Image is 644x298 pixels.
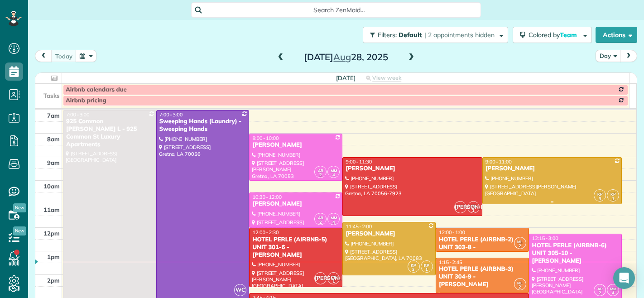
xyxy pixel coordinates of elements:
[43,230,60,237] span: 12pm
[47,277,60,284] span: 2pm
[315,171,326,179] small: 2
[346,159,372,165] span: 9:00 - 11:30
[66,97,106,104] span: Airbnb pricing
[596,27,637,43] button: Actions
[421,265,433,274] small: 1
[47,159,60,166] span: 9am
[66,86,127,93] span: Airbnb calendars due
[408,265,419,274] small: 3
[328,171,339,179] small: 4
[454,201,466,213] span: [PERSON_NAME]
[328,277,339,286] small: 1
[43,206,60,213] span: 11am
[289,52,403,62] h2: [DATE] 28, 2025
[424,31,495,39] span: | 2 appointments hidden
[610,286,616,291] span: MM
[610,192,616,197] span: KP
[399,31,423,39] span: Default
[438,265,526,288] div: HOTEL PERLE (AIRBNB-3) UNIT 304-9 - [PERSON_NAME]
[514,283,526,292] small: 2
[336,74,356,82] span: [DATE]
[607,289,619,298] small: 4
[532,242,620,265] div: HOTEL PERLE (AIRBNB-6) UNIT 305-10 - [PERSON_NAME]
[13,203,26,212] span: New
[485,159,512,165] span: 9:00 - 11:00
[378,31,397,39] span: Filters:
[66,111,90,118] span: 7:00 - 3:00
[529,31,580,39] span: Colored by
[43,183,60,190] span: 10am
[594,289,606,298] small: 2
[358,27,508,43] a: Filters: Default | 2 appointments hidden
[517,280,523,285] span: ML
[363,27,508,43] button: Filters: Default | 2 appointments hidden
[66,118,154,149] div: 925 Common [PERSON_NAME] L - 925 Common St Luxury Apartments
[424,263,429,268] span: KP
[594,195,606,203] small: 3
[345,165,480,173] div: [PERSON_NAME]
[47,112,60,119] span: 7am
[560,31,578,39] span: Team
[485,165,620,173] div: [PERSON_NAME]
[331,215,337,220] span: MM
[314,272,327,284] span: [PERSON_NAME]
[331,168,337,173] span: MM
[318,168,323,173] span: AR
[372,74,401,82] span: View week
[468,207,479,215] small: 1
[438,236,526,259] div: HOTEL PERLE (AIRBNB-2) UNIT 303-8 - [PERSON_NAME]
[252,229,279,236] span: 12:00 - 2:30
[159,111,183,118] span: 7:00 - 3:00
[345,230,433,238] div: [PERSON_NAME]
[318,215,323,220] span: AR
[514,242,526,250] small: 2
[252,194,282,200] span: 10:30 - 12:00
[532,235,558,241] span: 12:15 - 3:00
[13,226,26,236] span: New
[411,263,416,268] span: KP
[328,218,339,227] small: 4
[346,223,372,230] span: 11:45 - 2:00
[607,195,619,203] small: 1
[47,135,60,143] span: 8am
[597,192,603,197] span: KP
[51,50,77,62] button: today
[35,50,52,62] button: prev
[159,118,247,133] div: Sweeping Hands (Laundry) - Sweeping Hands
[517,239,523,244] span: ML
[252,200,340,208] div: [PERSON_NAME]
[513,27,592,43] button: Colored byTeam
[47,253,60,260] span: 1pm
[439,229,465,236] span: 12:00 - 1:00
[333,51,351,62] span: Aug
[252,141,340,149] div: [PERSON_NAME]
[620,50,637,62] button: next
[597,286,603,291] span: AR
[331,274,336,279] span: CG
[613,267,635,289] div: Open Intercom Messenger
[252,135,279,141] span: 8:00 - 10:00
[439,259,462,265] span: 1:15 - 2:45
[596,50,621,62] button: Day
[234,284,246,296] span: WC
[252,236,340,259] div: HOTEL PERLE (AIRBNB-5) UNIT 301-6 - [PERSON_NAME]
[315,218,326,227] small: 2
[471,203,476,208] span: CG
